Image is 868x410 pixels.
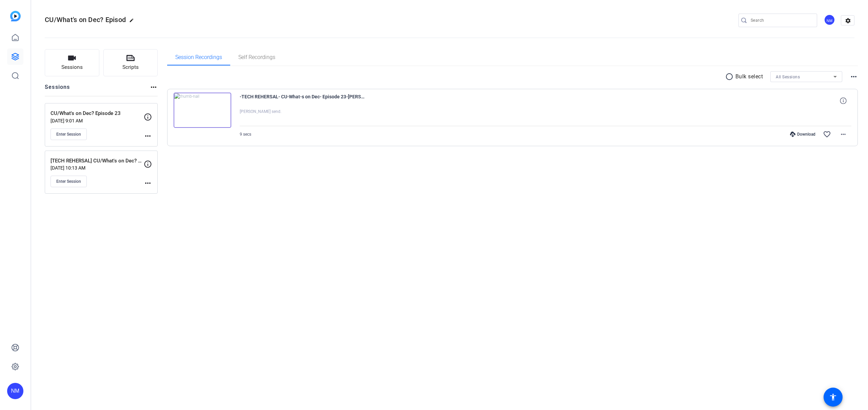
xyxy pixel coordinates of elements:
[45,16,126,24] span: CU/What's on Dec? Episod
[850,73,858,81] mat-icon: more_horiz
[751,16,812,24] input: Search
[776,75,800,79] span: All Sessions
[10,11,21,21] img: blue-gradient.svg
[829,393,837,401] mat-icon: accessibility
[144,132,152,140] mat-icon: more_horiz
[51,157,144,165] p: [TECH REHERSAL] CU/What's on Dec? Episode 23
[51,110,144,117] p: CU/What's on Dec? Episode 23
[56,179,81,184] span: Enter Session
[150,83,158,91] mat-icon: more_horiz
[238,55,275,60] span: Self Recordings
[45,49,99,76] button: Sessions
[175,55,222,60] span: Session Recordings
[839,130,847,138] mat-icon: more_horiz
[51,129,87,140] button: Enter Session
[56,132,81,137] span: Enter Session
[824,14,836,26] ngx-avatar: Newcom Media
[823,130,831,138] mat-icon: favorite_border
[240,132,251,137] span: 9 secs
[51,176,87,187] button: Enter Session
[103,49,158,76] button: Scripts
[129,18,137,26] mat-icon: edit
[61,63,83,71] span: Sessions
[122,63,139,71] span: Scripts
[7,383,23,399] div: NM
[174,93,231,128] img: thumb-nail
[841,16,855,26] mat-icon: settings
[51,118,144,123] p: [DATE] 9:01 AM
[45,83,70,96] h2: Sessions
[725,73,735,81] mat-icon: radio_button_unchecked
[824,14,835,25] div: NM
[240,93,365,109] span: -TECH REHERSAL- CU-What-s on Dec- Episode 23-[PERSON_NAME]-2025-08-18-13-06-12-541-0
[735,73,763,81] p: Bulk select
[787,132,819,137] div: Download
[144,179,152,187] mat-icon: more_horiz
[51,165,144,171] p: [DATE] 10:13 AM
